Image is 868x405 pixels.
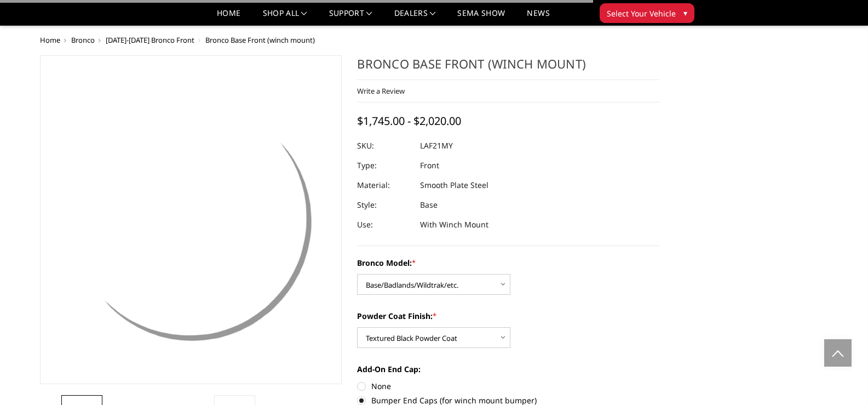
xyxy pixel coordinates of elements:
[420,136,453,156] dd: LAF21MY
[457,9,505,25] a: SEMA Show
[394,9,436,25] a: Dealers
[357,363,659,375] label: Add-On End Cap:
[607,8,676,19] span: Select Your Vehicle
[420,156,439,175] dd: Front
[106,35,194,45] a: [DATE]-[DATE] Bronco Front
[527,9,549,25] a: News
[357,215,412,235] dt: Use:
[357,136,412,156] dt: SKU:
[263,9,307,25] a: shop all
[420,215,488,235] dd: With Winch Mount
[357,156,412,175] dt: Type:
[357,257,659,269] label: Bronco Model:
[600,3,694,23] button: Select Your Vehicle
[824,339,852,367] a: Click to Top
[357,86,405,96] a: Write a Review
[329,9,372,25] a: Support
[71,35,95,45] a: Bronco
[40,55,342,384] a: Freedom Series - Bronco Base Front Bumper
[683,7,687,19] span: ▾
[357,310,659,322] label: Powder Coat Finish:
[357,113,461,128] span: $1,745.00 - $2,020.00
[217,9,240,25] a: Home
[420,195,438,215] dd: Base
[357,195,412,215] dt: Style:
[420,175,488,195] dd: Smooth Plate Steel
[357,175,412,195] dt: Material:
[357,380,659,392] label: None
[205,35,315,45] span: Bronco Base Front (winch mount)
[357,55,659,80] h1: Bronco Base Front (winch mount)
[40,35,60,45] a: Home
